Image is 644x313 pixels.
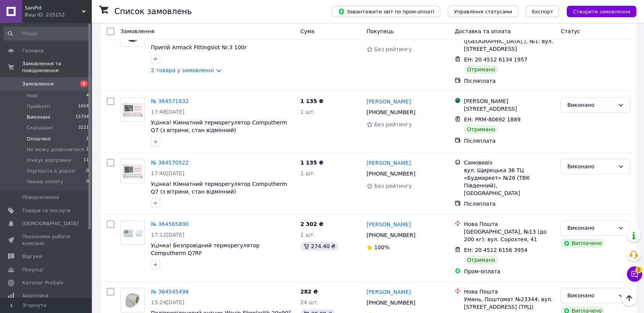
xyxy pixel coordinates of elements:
[627,266,642,282] button: Чат з покупцем2
[27,103,50,110] span: Прийняті
[464,159,554,166] div: Самовивіз
[120,288,145,312] a: Фото товару
[332,6,440,17] button: Завантажити звіт по пром-оплаті
[464,30,554,53] div: м. [GEOGRAPHIC_DATA] ([GEOGRAPHIC_DATA].), №1: вул. [STREET_ADDRESS]
[22,81,54,87] span: Замовлення
[300,232,315,238] span: 1 шт.
[75,114,89,121] span: 15704
[300,221,324,227] span: 2 302 ₴
[464,65,498,74] div: Отримано
[151,119,287,133] a: Уцінка! Кімнатний терморегулятор Computherm Q7 (з вітрини, стан відмінний)
[455,28,511,34] span: Доставка та оплата
[374,244,389,250] span: 100%
[374,46,412,52] span: Без рейтингу
[464,288,554,295] div: Нова Пошта
[464,228,554,243] div: [GEOGRAPHIC_DATA], №13 (до 200 кг): вул. Сорохтея, 41
[635,266,642,273] span: 2
[367,28,394,34] span: Покупець
[120,97,145,122] a: Фото товару
[22,60,91,74] span: Замовлення та повідомлення
[27,124,53,131] span: Скасовані
[121,98,144,121] img: Фото товару
[561,239,605,248] div: Виплачено
[374,183,412,189] span: Без рейтингу
[27,146,84,153] span: Не можу дозвонитися
[367,159,411,167] a: [PERSON_NAME]
[27,114,50,121] span: Виконані
[561,28,580,34] span: Статус
[621,290,637,306] button: Наверх
[559,8,636,14] a: Створити замовлення
[464,166,554,197] div: вул. Щирецька 36 ТЦ «Будмаркет» №26 (ТВК Південний), [GEOGRAPHIC_DATA]
[22,253,42,260] span: Відгуки
[567,224,615,232] div: Виконано
[151,67,214,73] a: 2 товара у замовленні
[22,207,70,214] span: Товари та послуги
[300,289,318,295] span: 282 ₴
[567,101,615,109] div: Виконано
[121,290,144,310] img: Фото товару
[367,98,411,105] a: [PERSON_NAME]
[22,233,70,247] span: Показники роботи компанії
[300,170,315,176] span: 1 шт.
[25,11,91,18] div: Ваш ID: 225152
[4,27,90,40] input: Пошук
[27,178,63,185] span: Чекаю оплату
[151,242,260,256] a: Уцінка! Безпровідний терморегулятор Computherm Q7RF
[464,77,554,85] div: Післяплата
[86,136,89,142] span: 1
[86,92,89,99] span: 4
[464,255,498,265] div: Отримано
[86,146,89,153] span: 1
[121,221,144,244] img: Фото товару
[78,103,89,110] span: 1654
[151,221,189,227] a: № 364565890
[25,5,82,11] span: SanPid
[27,136,51,142] span: Оплачені
[567,162,615,171] div: Виконано
[83,157,89,164] span: 11
[573,9,630,15] span: Створити замовлення
[86,168,89,174] span: 0
[464,105,554,113] div: [STREET_ADDRESS]
[27,168,75,174] span: Укрпошта в дорозі
[114,7,192,16] h1: Список замовлень
[300,28,314,34] span: Cума
[151,170,184,176] span: 17:40[DATE]
[121,159,144,183] img: Фото товару
[300,109,315,115] span: 1 шт.
[464,247,527,253] span: ЕН: 20 4512 6156 3954
[300,160,324,166] span: 1 135 ₴
[151,289,189,295] a: № 364545498
[151,44,247,50] a: Припій Armack Fittingslot Nr.3 100г
[448,6,518,17] button: Управління статусами
[464,125,498,134] div: Отримано
[120,159,145,183] a: Фото товару
[151,98,189,104] a: № 364571832
[120,28,154,34] span: Замовлення
[22,266,43,273] span: Покупці
[78,124,89,131] span: 3221
[367,109,415,115] span: [PHONE_NUMBER]
[300,98,324,104] span: 1 135 ₴
[464,200,554,208] div: Післяплата
[367,221,411,228] a: [PERSON_NAME]
[151,181,287,195] span: Уцінка! Кімнатний терморегулятор Computherm Q7 (з вітрини, стан відмінний)
[151,109,184,115] span: 17:48[DATE]
[567,291,615,300] div: Виконано
[22,47,43,54] span: Головна
[22,279,63,286] span: Каталог ProSale
[80,81,88,87] span: 4
[338,8,434,15] span: Завантажити звіт по пром-оплаті
[464,268,554,275] div: Пром-оплата
[464,137,554,145] div: Післяплата
[151,232,184,238] span: 17:12[DATE]
[374,121,412,127] span: Без рейтингу
[567,6,636,17] button: Створити замовлення
[151,160,189,166] a: № 364570522
[151,299,184,305] span: 15:24[DATE]
[454,9,512,15] span: Управління статусами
